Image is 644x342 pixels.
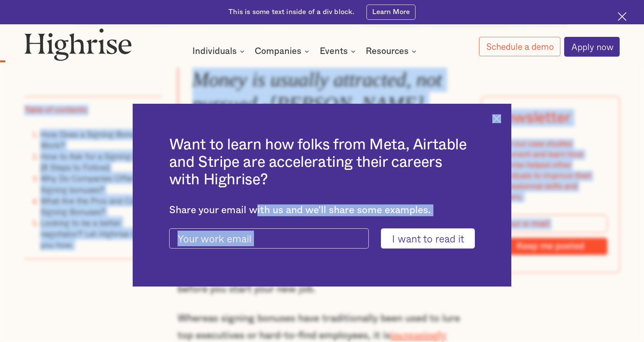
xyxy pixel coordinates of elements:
a: Apply now [564,37,620,57]
div: Companies [255,47,311,56]
div: Resources [366,47,419,56]
input: Your work email [169,228,369,249]
img: Cross icon [618,12,627,21]
div: Share your email with us and we'll share some examples. [169,204,475,216]
form: current-ascender-blog-article-modal-form [169,228,475,249]
div: Events [320,47,358,56]
a: Learn More [366,5,416,20]
h2: Want to learn how folks from Meta, Airtable and Stripe are accelerating their careers with Highrise? [169,136,475,188]
div: Resources [366,47,409,56]
div: Individuals [192,47,247,56]
div: Companies [255,47,301,56]
div: Individuals [192,47,237,56]
div: Events [320,47,348,56]
div: This is some text inside of a div block. [228,7,354,17]
img: Highrise logo [24,28,132,61]
input: I want to read it [381,228,475,249]
img: Cross icon [492,114,501,123]
a: Schedule a demo [479,37,560,56]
